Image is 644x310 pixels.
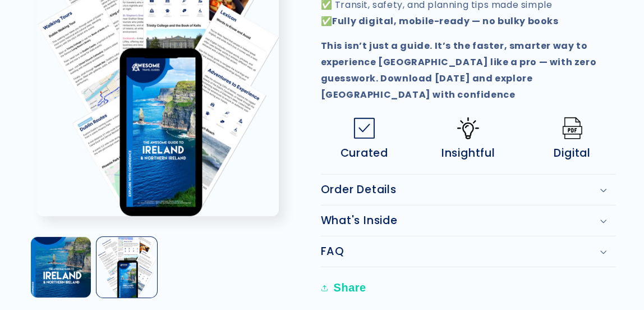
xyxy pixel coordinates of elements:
span: Insightful [441,147,495,160]
span: Curated [341,147,388,160]
h2: What's Inside [321,214,398,227]
h2: Order Details [321,183,397,197]
strong: Fully digital, mobile-ready — no bulky books [332,15,558,28]
button: Share [321,276,370,300]
button: Load image 1 in gallery view [31,237,91,297]
summary: Order Details [321,175,616,205]
h2: FAQ [321,245,344,258]
summary: FAQ [321,236,616,267]
summary: What's Inside [321,206,616,236]
span: Digital [554,147,591,160]
img: Pdf.png [562,117,583,139]
strong: This isn’t just a guide. It’s the faster, smarter way to experience [GEOGRAPHIC_DATA] like a pro ... [321,39,597,101]
img: Idea-icon.png [457,117,479,139]
button: Load image 2 in gallery view [96,237,157,297]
